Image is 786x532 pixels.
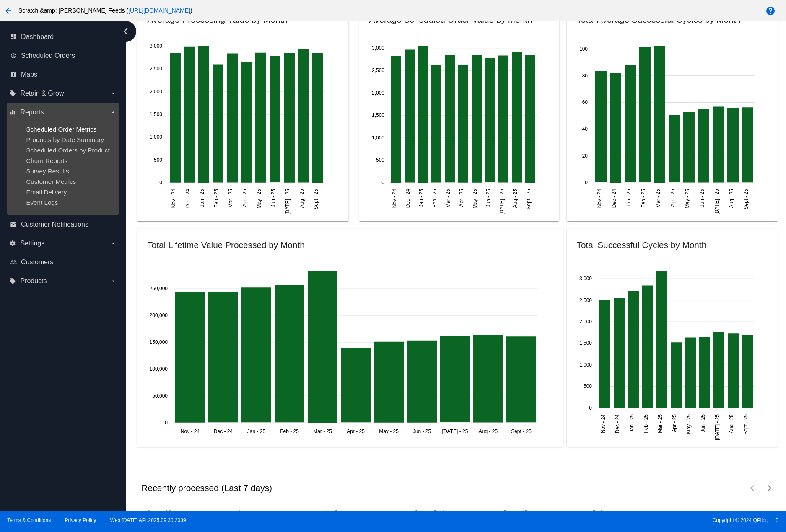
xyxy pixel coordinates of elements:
span: Maps [21,71,37,78]
text: [DATE] - 25 [442,429,468,434]
h2: Total Successful Cycles by Month [577,240,707,250]
text: 20 [582,153,588,159]
text: 40 [582,126,588,132]
span: Scheduled Orders [21,52,75,59]
text: 500 [154,157,162,163]
text: 2,000 [372,90,384,96]
button: Previous page [744,480,761,496]
h2: Recently processed (Last 7 days) [141,483,272,493]
a: Products by Date Summary [26,136,104,143]
text: 250,000 [150,286,168,292]
i: update [10,52,17,59]
text: Jun - 25 [700,414,706,433]
span: Dashboard [21,33,54,41]
text: Jun - 25 [699,189,705,207]
span: Event Logs [26,199,58,206]
text: Aug - 25 [512,189,518,208]
mat-header-cell: Last Processed [326,510,415,514]
text: May - 25 [379,429,399,434]
text: 80 [582,73,588,79]
i: map [10,71,17,78]
text: Nov - 24 [171,189,176,208]
mat-header-cell: Processed Date [147,510,236,514]
text: [DATE] - 25 [713,189,719,215]
text: 1,000 [579,362,591,368]
i: local_offer [9,278,16,284]
span: Customers [21,258,53,266]
text: Mar - 25 [314,429,332,434]
i: arrow_drop_down [110,240,117,247]
text: 0 [160,180,163,186]
mat-header-cell: Processed Result [504,510,593,514]
span: Products [20,277,47,285]
text: 200,000 [150,312,168,318]
text: 2,500 [150,66,162,72]
text: Jun - 25 [270,189,276,207]
text: Dec - 24 [615,414,620,434]
text: May - 25 [256,189,262,209]
text: 500 [583,384,591,390]
text: [DATE] - 25 [285,189,291,215]
a: update Scheduled Orders [10,49,117,62]
text: Mar - 25 [655,189,661,208]
a: Survey Results [26,168,69,175]
text: Apr - 25 [672,414,677,432]
text: 1,500 [579,341,591,346]
i: local_offer [9,90,16,97]
text: 2,000 [150,89,162,95]
a: Terms & Conditions [7,517,51,523]
text: 3,000 [372,45,384,51]
a: Scheduled Order Metrics [26,126,96,133]
a: Web:[DATE] API:2025.09.30.2039 [110,517,186,523]
a: Scheduled Orders by Product [26,147,109,154]
i: arrow_drop_down [110,90,117,97]
text: Aug - 25 [479,429,498,434]
span: Scratch &amp; [PERSON_NAME] Feeds ( ) [18,7,192,14]
text: Aug - 25 [729,414,734,434]
text: Sept - 25 [743,189,749,209]
mat-header-cell: Customer Email [415,510,504,514]
text: 2,000 [579,319,591,325]
text: 100 [579,46,587,52]
a: people_outline Customers [10,256,117,269]
text: Dec - 24 [185,189,191,208]
span: Settings [20,240,44,247]
text: 1,000 [150,134,162,140]
text: Dec - 24 [611,189,617,208]
text: Nov - 24 [596,189,602,208]
text: [DATE] - 25 [714,414,720,440]
i: chevron_left [119,25,132,38]
text: 3,000 [579,276,591,281]
span: Retain & Grow [20,90,64,97]
a: map Maps [10,68,117,81]
i: arrow_drop_down [110,109,117,116]
mat-icon: help [765,6,776,16]
text: Nov - 24 [181,429,200,434]
text: [DATE] - 25 [499,189,505,215]
h2: Total Lifetime Value Processed by Month [147,240,304,250]
text: Feb - 25 [640,189,646,208]
mat-header-cell: Id [236,510,326,514]
text: 0 [165,420,168,426]
text: 0 [585,180,588,186]
a: Privacy Policy [65,517,96,523]
text: 1,000 [372,135,384,141]
text: Mar - 25 [657,414,663,433]
text: 1,500 [150,111,162,117]
text: Jan - 25 [629,414,635,433]
span: Email Delivery [26,189,67,196]
text: Feb - 25 [643,414,649,433]
text: Dec - 24 [405,189,411,208]
a: Churn Reports [26,157,67,164]
text: Jun - 25 [413,429,431,434]
text: 0 [589,405,592,411]
text: 1,500 [372,112,384,118]
text: Aug - 25 [728,189,734,208]
a: dashboard Dashboard [10,30,117,44]
mat-header-cell: Total [593,510,682,514]
text: Feb - 25 [280,429,299,434]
